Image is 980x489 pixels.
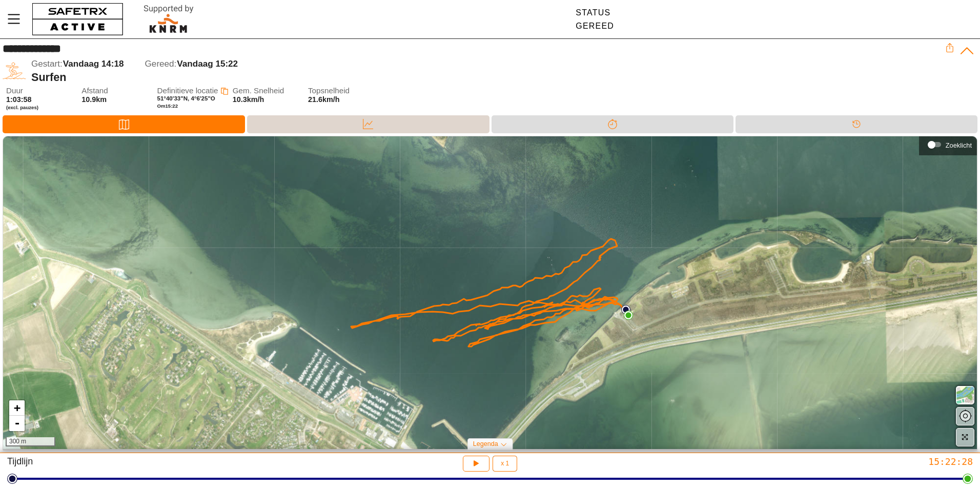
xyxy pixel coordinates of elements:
[157,86,218,95] span: Definitieve locatie
[3,59,26,83] img: SURFING.svg
[3,115,245,133] div: Kaart
[473,440,498,447] span: Legenda
[233,87,298,95] span: Gem. Snelheid
[145,59,177,69] span: Gereed:
[157,95,215,101] span: 51°40'33"N, 4°6'25"O
[736,115,977,133] div: Tijdlijn
[501,460,509,466] span: x 1
[576,22,614,31] div: Gereed
[621,305,630,314] img: PathStart.svg
[946,141,972,149] div: Zoeklicht
[9,400,25,416] a: Zoom in
[6,437,55,446] div: 300 m
[6,95,32,104] span: 1:03:58
[6,87,72,95] span: Duur
[9,416,25,431] a: Zoom out
[157,103,178,109] span: Om 15:22
[31,59,63,69] span: Gestart:
[233,95,264,104] span: 10.3km/h
[624,311,633,320] img: PathEnd.svg
[924,137,972,152] div: Zoeklicht
[308,87,374,95] span: Topsnelheid
[308,95,340,104] span: 21.6km/h
[31,71,945,84] div: Surfen
[6,105,72,111] span: (excl. pauzes)
[654,456,973,467] div: 15:22:28
[177,59,238,69] span: Vandaag 15:22
[7,456,326,472] div: Tijdlijn
[132,3,206,36] img: RescueLogo.svg
[81,95,107,104] span: 10.9km
[493,456,517,472] button: x 1
[63,59,124,69] span: Vandaag 14:18
[247,115,489,133] div: Data
[81,87,147,95] span: Afstand
[576,8,614,17] div: Status
[492,115,733,133] div: Splitsen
